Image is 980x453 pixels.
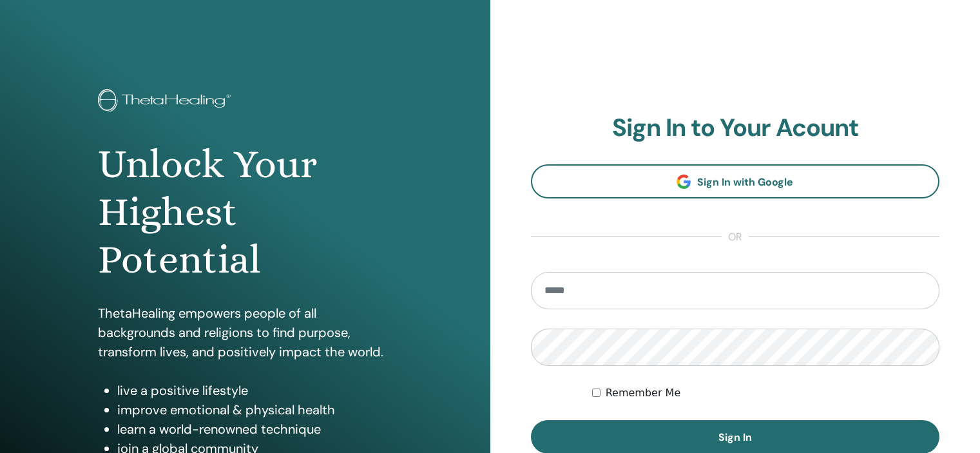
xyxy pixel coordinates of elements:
[117,419,392,439] li: learn a world-renowned technique
[592,385,939,401] div: Keep me authenticated indefinitely or until I manually logout
[606,385,681,401] label: Remember Me
[117,400,392,419] li: improve emotional & physical health
[98,304,392,361] p: ThetaHealing empowers people of all backgrounds and religions to find purpose, transform lives, a...
[697,175,793,189] span: Sign In with Google
[531,164,940,198] a: Sign In with Google
[722,229,749,245] span: or
[117,381,392,400] li: live a positive lifestyle
[531,113,940,143] h2: Sign In to Your Acount
[718,430,752,444] span: Sign In
[98,140,392,284] h1: Unlock Your Highest Potential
